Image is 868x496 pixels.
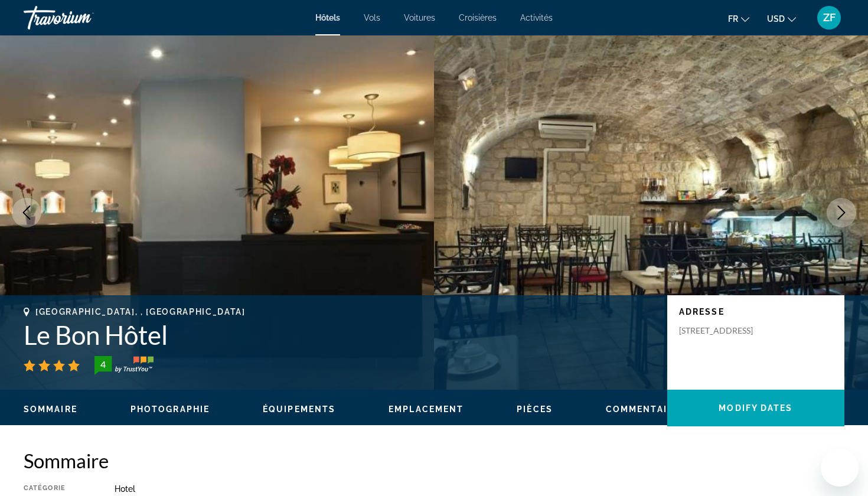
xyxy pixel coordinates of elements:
[24,449,844,472] h2: Sommaire
[24,404,77,414] span: Sommaire
[12,198,41,227] button: Previous image
[814,5,844,30] button: User Menu
[130,404,210,415] button: Photographie
[821,449,859,487] iframe: Bouton de lancement de la fenêtre de messagerie
[823,12,836,24] span: ZF
[667,390,844,426] button: Modify Dates
[389,404,464,415] button: Emplacement
[520,13,553,22] a: Activités
[679,307,833,316] p: Adresse
[24,319,655,350] h1: Le Bon Hôtel
[24,404,77,415] button: Sommaire
[767,10,796,27] button: Change currency
[827,198,856,227] button: Next image
[767,14,785,24] span: USD
[517,404,553,415] button: Pièces
[728,10,749,27] button: Change language
[404,13,435,22] a: Voitures
[606,404,686,414] span: Commentaires
[91,357,115,371] div: 4
[606,404,686,415] button: Commentaires
[459,13,497,22] a: Croisières
[24,2,142,33] a: Travorium
[679,325,774,336] p: [STREET_ADDRESS]
[263,404,335,414] span: Équipements
[315,13,340,22] a: Hôtels
[94,356,154,375] img: TrustYou guest rating badge
[517,404,553,414] span: Pièces
[364,13,380,22] a: Vols
[130,404,210,414] span: Photographie
[24,484,85,494] div: Catégorie
[263,404,335,415] button: Équipements
[728,14,738,24] span: fr
[719,403,792,413] span: Modify Dates
[389,404,464,414] span: Emplacement
[115,484,844,494] div: Hotel
[35,307,246,316] span: [GEOGRAPHIC_DATA], , [GEOGRAPHIC_DATA]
